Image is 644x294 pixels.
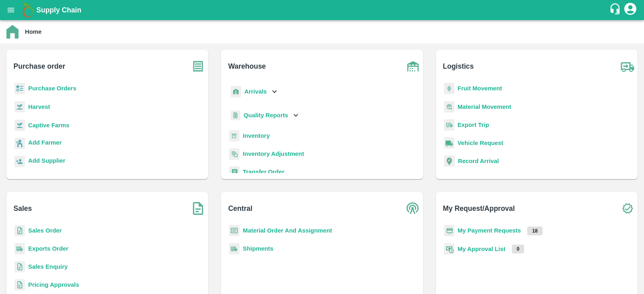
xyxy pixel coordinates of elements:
div: customer-support [609,3,623,17]
a: Export Trip [458,122,489,128]
img: shipments [14,243,25,255]
a: Captive Farms [28,122,69,129]
b: Add Supplier [28,157,65,164]
a: Pricing Approvals [28,282,79,288]
img: home [6,25,19,39]
b: Central [228,203,252,214]
img: whInventory [229,130,239,142]
img: reciept [14,83,25,94]
p: 18 [527,227,542,235]
div: account of current user [623,2,638,18]
a: Harvest [28,104,50,110]
img: harvest [14,101,25,113]
img: delivery [444,119,454,131]
img: material [444,101,454,113]
b: Home [25,29,41,35]
p: 0 [512,245,524,253]
img: purchase [188,56,208,76]
img: approval [444,243,454,255]
img: fruit [444,83,454,94]
img: check [617,198,638,218]
a: Add Supplier [28,156,65,167]
button: open drawer [2,1,20,19]
div: Quality Reports [229,107,300,124]
a: Supply Chain [36,4,609,16]
img: vehicle [444,137,454,149]
img: inventory [229,148,239,160]
a: Shipments [243,245,273,252]
img: truck [617,56,638,76]
img: sales [14,225,25,237]
b: Logistics [443,61,474,72]
img: whArrival [231,86,241,98]
img: supplier [14,156,25,167]
a: Record Arrival [458,158,499,164]
a: Material Order And Assignment [243,227,332,234]
a: Add Farmer [28,138,62,149]
a: Sales Order [28,227,62,234]
img: warehouse [403,56,423,76]
b: My Request/Approval [443,203,515,214]
img: payment [444,225,454,237]
a: Sales Enquiry [28,263,68,270]
img: centralMaterial [229,225,239,237]
img: harvest [14,119,25,131]
img: central [403,198,423,218]
img: whTransfer [229,166,239,178]
img: shipments [229,243,239,255]
b: Add Farmer [28,139,62,146]
b: Sales [14,203,32,214]
img: farmer [14,138,25,149]
a: Exports Order [28,245,68,252]
a: Transfer Order [243,169,284,175]
b: Supply Chain [36,6,81,14]
img: sales [14,261,25,273]
div: Arrivals [229,83,279,101]
b: Warehouse [228,61,266,72]
a: Material Movement [458,104,512,110]
a: My Payment Requests [458,227,521,234]
img: recordArrival [444,155,455,167]
a: My Approval List [458,246,506,252]
a: Fruit Movement [458,85,502,92]
a: Purchase Orders [28,85,76,92]
b: Purchase order [14,61,65,72]
img: soSales [188,198,208,218]
img: sales [14,279,25,291]
img: logo [20,2,36,18]
img: qualityReport [231,110,240,120]
b: Arrivals [244,88,266,95]
a: Inventory Adjustment [243,151,304,157]
a: Inventory [243,133,270,139]
b: Quality Reports [244,112,288,118]
a: Vehicle Request [458,140,504,146]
